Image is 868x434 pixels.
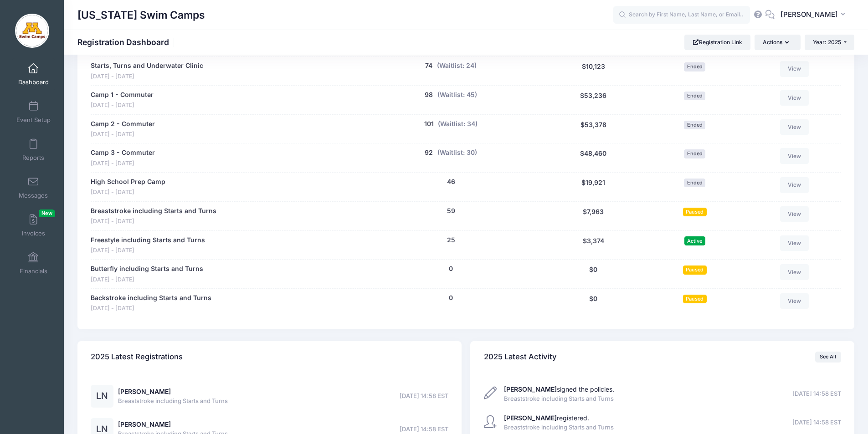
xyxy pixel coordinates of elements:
[91,393,113,400] a: LN
[780,177,809,193] a: View
[20,267,47,275] span: Financials
[91,206,216,216] a: Breaststroke including Starts and Turns
[16,116,51,124] span: Event Setup
[12,134,55,166] a: Reports
[425,148,433,158] button: 92
[22,230,45,237] span: Invoices
[39,209,55,217] span: New
[118,397,228,406] span: Breaststroke including Starts and Turns
[447,235,455,245] button: 25
[541,90,646,110] div: $53,236
[91,188,165,197] span: [DATE] - [DATE]
[91,264,203,274] a: Butterfly including Starts and Turns
[437,90,477,100] button: (Waitlist: 45)
[780,235,809,251] a: View
[437,61,477,71] button: (Waitlist: 24)
[12,247,55,279] a: Financials
[425,61,432,71] button: 74
[780,61,809,77] a: View
[684,179,705,187] span: Ended
[792,418,841,427] span: [DATE] 14:58 EST
[780,119,809,135] a: View
[449,264,453,274] button: 0
[504,394,614,403] span: Breaststroke including Starts and Turns
[755,35,800,50] button: Actions
[91,426,113,434] a: LN
[400,392,448,401] span: [DATE] 14:58 EST
[91,276,203,284] span: [DATE] - [DATE]
[805,35,854,50] button: Year: 2025
[613,6,750,24] input: Search by First Name, Last Name, or Email...
[541,293,646,313] div: $0
[541,206,646,226] div: $7,963
[781,10,838,20] span: [PERSON_NAME]
[12,209,55,241] a: InvoicesNew
[504,414,557,422] strong: [PERSON_NAME]
[683,208,707,216] span: Paused
[118,420,171,428] a: [PERSON_NAME]
[775,5,854,26] button: [PERSON_NAME]
[91,159,155,168] span: [DATE] - [DATE]
[484,344,557,370] h4: 2025 Latest Activity
[91,304,211,313] span: [DATE] - [DATE]
[504,423,614,432] span: Breaststroke including Starts and Turns
[792,389,841,398] span: [DATE] 14:58 EST
[91,90,154,100] a: Camp 1 - Commuter
[683,266,707,274] span: Paused
[504,385,614,393] a: [PERSON_NAME]signed the policies.
[118,388,171,395] a: [PERSON_NAME]
[813,39,841,46] span: Year: 2025
[541,61,646,81] div: $10,123
[91,119,155,129] a: Camp 2 - Commuter
[541,148,646,168] div: $48,460
[438,119,478,129] button: (Waitlist: 34)
[12,58,55,90] a: Dashboard
[449,293,453,303] button: 0
[12,96,55,128] a: Event Setup
[18,78,49,86] span: Dashboard
[780,264,809,280] a: View
[15,14,49,48] img: Minnesota Swim Camps
[447,177,455,187] button: 46
[504,385,557,393] strong: [PERSON_NAME]
[684,149,705,158] span: Ended
[684,236,705,245] span: Active
[541,119,646,139] div: $53,378
[91,344,183,370] h4: 2025 Latest Registrations
[541,177,646,197] div: $19,921
[91,217,216,226] span: [DATE] - [DATE]
[12,172,55,204] a: Messages
[437,148,477,158] button: (Waitlist: 30)
[684,121,705,129] span: Ended
[780,293,809,309] a: View
[684,92,705,100] span: Ended
[91,72,203,81] span: [DATE] - [DATE]
[447,206,455,216] button: 59
[91,101,154,110] span: [DATE] - [DATE]
[91,246,205,255] span: [DATE] - [DATE]
[780,206,809,222] a: View
[541,264,646,284] div: $0
[684,35,750,50] a: Registration Link
[91,177,165,187] a: High School Prep Camp
[780,148,809,163] a: View
[91,235,205,245] a: Freestyle including Starts and Turns
[780,90,809,106] a: View
[425,90,433,100] button: 98
[91,385,113,408] div: LN
[91,293,211,303] a: Backstroke including Starts and Turns
[683,295,707,303] span: Paused
[400,425,448,434] span: [DATE] 14:58 EST
[77,37,177,47] h1: Registration Dashboard
[424,119,434,129] button: 101
[22,154,44,162] span: Reports
[91,130,155,139] span: [DATE] - [DATE]
[504,414,589,422] a: [PERSON_NAME]registered.
[815,352,841,363] a: See All
[91,61,203,71] a: Starts, Turns and Underwater Clinic
[541,235,646,255] div: $3,374
[91,148,155,158] a: Camp 3 - Commuter
[77,5,205,26] h1: [US_STATE] Swim Camps
[684,62,705,71] span: Ended
[19,192,48,199] span: Messages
